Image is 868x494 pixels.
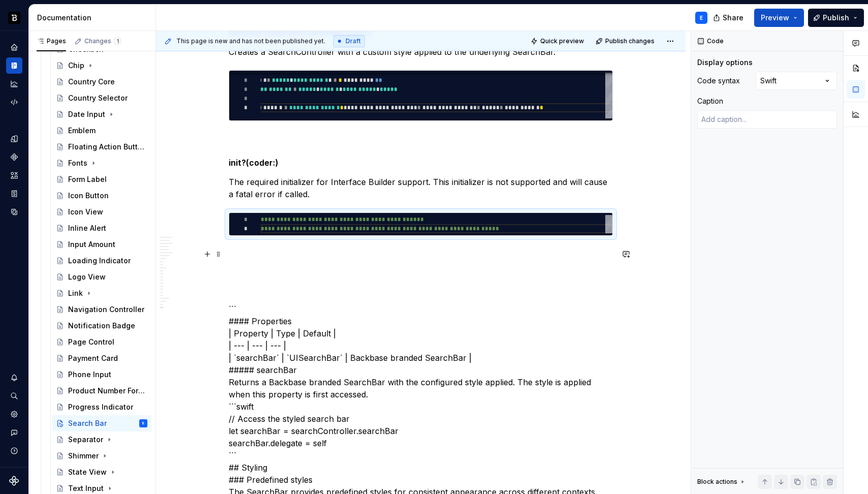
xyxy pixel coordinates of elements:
[52,106,151,122] a: Date Input
[229,158,613,168] h5: init?(coder:)
[52,285,151,301] a: Link
[700,14,703,22] div: E
[68,239,115,250] div: Input Amount
[52,122,151,139] a: Emblem
[37,37,66,45] div: Pages
[6,39,22,55] a: Home
[176,37,325,45] span: This page is new and has not been published yet.
[84,37,121,45] div: Changes
[37,13,151,23] div: Documentation
[68,77,115,87] div: Country Core
[754,9,804,27] button: Preview
[808,9,864,27] button: Publish
[52,220,151,236] a: Inline Alert
[68,321,135,331] div: Notification Badge
[6,186,22,202] a: Storybook stories
[593,34,659,48] button: Publish changes
[6,369,22,386] button: Notifications
[52,139,151,155] a: Floating Action Button
[52,350,151,366] a: Payment Card
[68,207,103,217] div: Icon View
[52,334,151,350] a: Page Control
[68,223,106,233] div: Inline Alert
[52,90,151,106] a: Country Selector
[52,318,151,334] a: Notification Badge
[68,353,118,363] div: Payment Card
[68,386,145,396] div: Product Number Formatter
[6,388,22,404] button: Search ⌘K
[52,171,151,188] a: Form Label
[229,46,613,58] p: Creates a SearchController with a custom style applied to the underlying SearchBar.
[229,176,613,200] p: The required initializer for Interface Builder support. This initializer is not supported and wil...
[8,12,20,24] img: ef5c8306-425d-487c-96cf-06dd46f3a532.png
[68,272,106,282] div: Logo View
[113,37,121,45] span: 1
[68,369,111,380] div: Phone Input
[68,467,107,477] div: State View
[68,191,109,201] div: Icon Button
[605,37,655,45] span: Publish changes
[52,74,151,90] a: Country Core
[6,204,22,220] a: Data sources
[68,126,96,136] div: Emblem
[52,431,151,448] a: Separator
[697,57,753,68] div: Display options
[52,399,151,415] a: Progress Indicator
[6,57,22,74] a: Documentation
[52,448,151,464] a: Shimmer
[68,402,133,412] div: Progress Indicator
[68,158,87,168] div: Fonts
[68,483,104,493] div: Text Input
[697,96,723,106] div: Caption
[6,94,22,110] a: Code automation
[52,269,151,285] a: Logo View
[68,256,131,266] div: Loading Indicator
[6,76,22,92] a: Analytics
[68,337,114,347] div: Page Control
[52,301,151,318] a: Navigation Controller
[68,174,107,184] div: Form Label
[823,13,849,23] span: Publish
[68,288,83,298] div: Link
[761,13,789,23] span: Preview
[52,464,151,480] a: State View
[52,415,151,431] a: Search BarE
[68,451,99,461] div: Shimmer
[6,149,22,165] div: Components
[68,142,145,152] div: Floating Action Button
[6,406,22,422] a: Settings
[6,424,22,441] button: Contact support
[52,236,151,253] a: Input Amount
[52,188,151,204] a: Icon Button
[68,109,105,119] div: Date Input
[142,418,144,428] div: E
[52,253,151,269] a: Loading Indicator
[528,34,588,48] button: Quick preview
[52,204,151,220] a: Icon View
[6,131,22,147] a: Design tokens
[708,9,750,27] button: Share
[697,475,747,489] div: Block actions
[52,155,151,171] a: Fonts
[6,167,22,183] a: Assets
[9,476,19,486] svg: Supernova Logo
[68,418,107,428] div: Search Bar
[68,93,128,103] div: Country Selector
[68,435,103,445] div: Separator
[68,304,144,315] div: Navigation Controller
[52,366,151,383] a: Phone Input
[723,13,743,23] span: Share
